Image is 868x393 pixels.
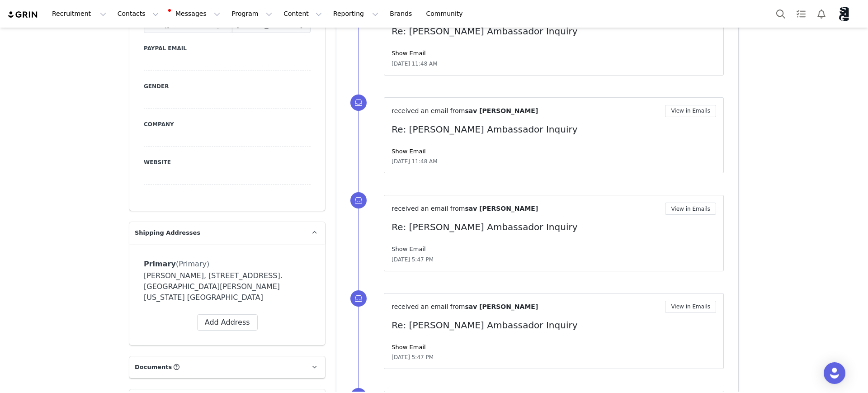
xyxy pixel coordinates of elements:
[824,362,845,384] div: Open Intercom Messenger
[392,220,716,234] p: Re: [PERSON_NAME] Ambassador Inquiry
[328,4,384,24] button: Reporting
[392,353,434,361] span: [DATE] 5:47 PM
[837,7,852,21] img: 800d48eb-955a-4027-b035-879a6d4b1164.png
[226,4,278,24] button: Program
[112,4,164,24] button: Contacts
[392,246,425,252] a: Show Email
[7,7,371,35] body: Rich Text Area. Press ALT-0 for help.
[392,303,465,310] span: received an email from
[421,4,472,24] a: Community
[144,82,311,90] label: Gender
[771,4,791,24] button: Search
[165,4,226,24] button: Messages
[392,50,425,57] a: Show Email
[135,363,172,372] span: Documents
[197,314,258,331] button: Add Address
[4,71,308,86] p: Compensation for this would be $300/month, and we’d follow the same terms as our previous collabo...
[22,31,308,38] p: 2 UGC videos
[392,123,716,136] p: Re: [PERSON_NAME] Ambassador Inquiry
[7,10,39,19] img: grin logo
[665,203,716,215] button: View in Emails
[791,4,811,24] a: Tasks
[392,24,716,38] p: Re: [PERSON_NAME] Ambassador Inquiry
[144,158,311,166] label: Website
[144,120,311,128] label: Company
[392,157,437,166] span: [DATE] 11:48 AM
[665,105,716,117] button: View in Emails
[392,205,465,212] span: received an email from
[392,256,434,264] span: [DATE] 5:47 PM
[47,4,112,24] button: Recruitment
[465,107,538,114] span: sav [PERSON_NAME]
[392,107,465,114] span: received an email from
[144,260,176,268] span: Primary
[4,4,308,11] p: Each month, we’d love to collaborate with you on the following deliverables:
[22,58,308,65] p: 1 Instagram Reel posted to your account
[392,60,437,68] span: [DATE] 11:48 AM
[465,303,538,310] span: sav [PERSON_NAME]
[144,270,311,303] div: [PERSON_NAME], [STREET_ADDRESS]. [GEOGRAPHIC_DATA][PERSON_NAME][US_STATE] [GEOGRAPHIC_DATA]
[665,301,716,313] button: View in Emails
[392,318,716,332] p: Re: [PERSON_NAME] Ambassador Inquiry
[144,44,311,52] label: Paypal Email
[7,7,371,17] p: Hi Sav,
[392,344,425,350] a: Show Email
[176,260,209,268] span: (Primary)
[278,4,327,24] button: Content
[384,4,420,24] a: Brands
[811,4,831,24] button: Notifications
[7,24,371,34] p: I hope you've been well!
[465,205,538,212] span: sav [PERSON_NAME]
[832,7,861,21] button: Profile
[392,148,425,155] a: Show Email
[22,44,308,52] p: 2 UGC photos
[135,228,200,237] span: Shipping Addresses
